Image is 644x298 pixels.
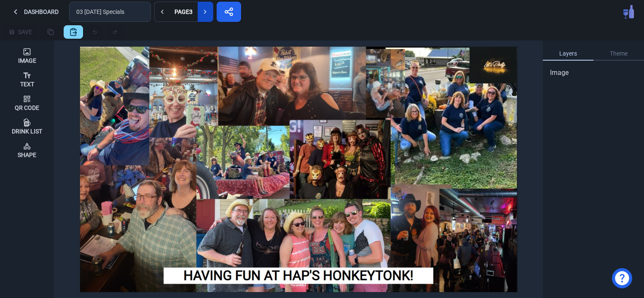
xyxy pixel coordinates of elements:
a: Theme [593,47,644,61]
button: Shape [3,138,51,162]
span: Image [550,68,569,78]
button: Dashboard [3,2,66,22]
div: Image [18,58,36,64]
a: Layers [543,47,593,61]
button: Text [3,67,51,91]
button: Drink List [3,114,51,138]
div: Text [20,81,34,87]
img: Pub Menu [623,5,634,19]
div: Drink List [12,128,42,134]
div: Page 3 [173,9,194,15]
button: Qr Code [3,91,51,114]
button: Page3 [169,2,198,22]
div: Qr Code [15,105,39,111]
div: Shape [18,152,36,158]
button: Image [3,44,51,67]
